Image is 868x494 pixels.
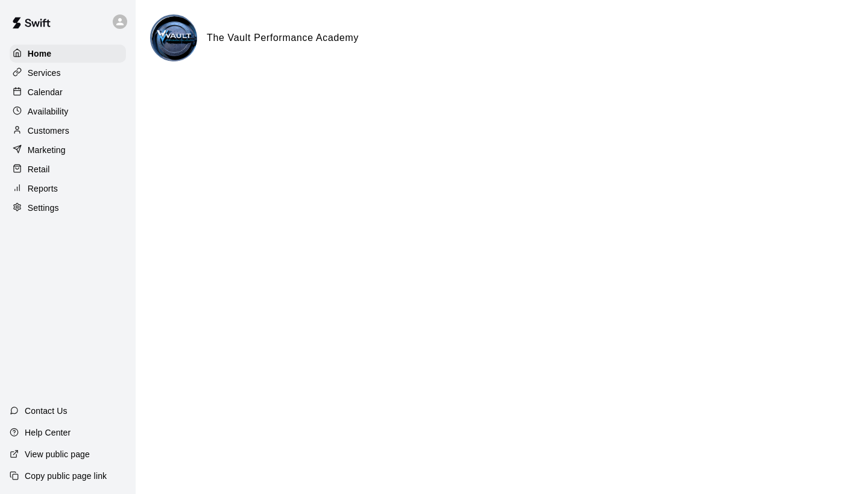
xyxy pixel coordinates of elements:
p: Customers [28,125,69,137]
img: The Vault Performance Academy logo [152,16,197,61]
p: Contact Us [25,405,68,417]
a: Availability [10,102,126,120]
p: Copy public page link [25,470,107,482]
p: Home [28,48,52,60]
a: Customers [10,122,126,140]
a: Services [10,64,126,82]
p: Marketing [28,144,66,156]
p: Calendar [28,86,63,98]
a: Home [10,45,126,63]
a: Reports [10,180,126,198]
p: Settings [28,202,59,214]
p: Help Center [25,427,71,439]
a: Retail [10,160,126,178]
a: Settings [10,199,126,217]
a: Calendar [10,83,126,101]
p: Services [28,67,61,79]
a: Marketing [10,141,126,159]
p: Reports [28,183,58,195]
p: Availability [28,105,69,117]
h6: The Vault Performance Academy [207,30,359,46]
p: View public page [25,448,90,460]
p: Retail [28,163,50,175]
